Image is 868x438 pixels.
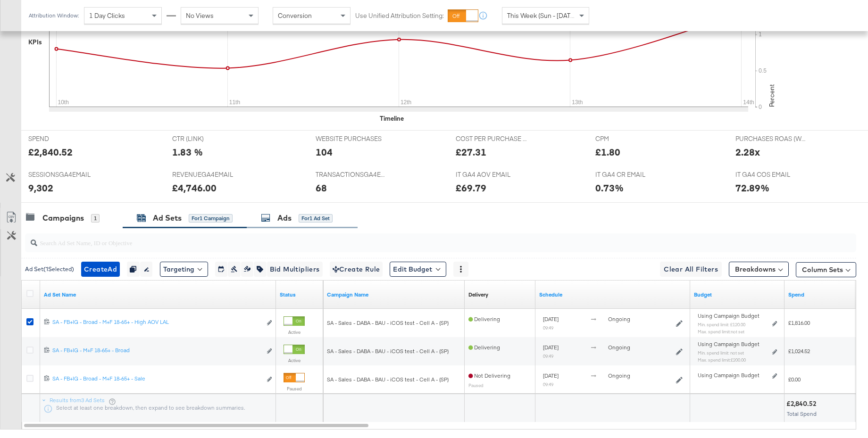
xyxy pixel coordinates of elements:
[390,262,446,277] button: Edit Budget
[543,372,559,379] span: [DATE]
[270,264,320,275] span: Bid Multipliers
[160,262,208,277] button: Targeting
[277,213,292,223] div: Ads
[284,329,305,335] label: Active
[316,181,327,195] div: 68
[786,399,819,408] div: £2,840.52
[28,134,99,143] span: SPEND
[284,386,305,392] label: Paused
[42,213,84,223] div: Campaigns
[28,181,53,195] div: 9,302
[172,170,243,179] span: REVENUEGA4EMAIL
[694,291,781,298] a: Shows the current budget of Ad Set.
[595,181,624,195] div: 0.73%
[267,262,323,277] button: Bid Multipliers
[456,134,526,143] span: COST PER PURCHASE (WEBSITE EVENTS)
[330,262,383,277] button: Create Rule
[735,170,806,179] span: IT GA4 COS EMAIL
[25,265,74,273] div: Ad Set ( 1 Selected)
[456,145,486,159] div: £27.31
[729,262,789,277] button: Breakdowns
[660,262,722,277] button: Clear All Filters
[44,291,272,298] a: Your Ad Set name.
[664,264,718,275] span: Clear All Filters
[698,372,770,379] div: Using Campaign Budget
[698,312,759,320] span: Using Campaign Budget
[52,318,261,328] a: SA - FB+IG - Broad - M+F 18-65+ - High AOV LAL
[543,353,553,359] sub: 09:49
[333,264,380,275] span: Create Rule
[595,170,666,179] span: IT GA4 CR EMAIL
[316,134,386,143] span: WEBSITE PURCHASES
[327,376,449,383] span: SA - Sales - DABA - BAU - iCOS test - Cell A - (SP)
[788,376,868,383] span: £0.00
[698,350,744,355] sub: Min. spend limit: not set
[380,114,404,123] div: Timeline
[52,347,261,356] a: SA - FB+IG - M+F 18-65+ - Broad
[543,325,553,331] sub: 09:49
[52,318,261,326] div: SA - FB+IG - Broad - M+F 18-65+ - High AOV LAL
[698,340,759,348] span: Using Campaign Budget
[735,181,769,195] div: 72.89%
[280,291,319,298] a: Shows the current state of your Ad Set.
[698,322,745,327] sub: Min. spend limit: £120.00
[172,134,243,143] span: CTR (LINK)
[543,381,553,387] sub: 09:49
[787,410,817,417] span: Total Spend
[468,382,484,388] sub: Paused
[456,181,486,195] div: £69.79
[735,145,760,159] div: 2.28x
[28,38,42,47] div: KPIs
[91,214,100,223] div: 1
[768,84,776,107] text: Percent
[796,262,856,277] button: Column Sets
[327,347,449,355] span: SA - Sales - DABA - BAU - iCOS test - Cell A - (SP)
[28,145,73,159] div: £2,840.52
[468,372,510,379] span: Not Delivering
[468,291,488,298] div: Delivery
[278,11,312,20] span: Conversion
[52,375,261,385] a: SA - FB+IG - Broad - M+F 18-65+ - Sale
[468,291,488,298] a: Reflects the ability of your Ad Set to achieve delivery based on ad states, schedule and budget.
[543,315,559,322] span: [DATE]
[316,170,386,179] span: TRANSACTIONSGA4EMAIL
[456,170,526,179] span: IT GA4 AOV EMAIL
[608,344,630,351] span: ongoing
[52,375,261,382] div: SA - FB+IG - Broad - M+F 18-65+ - Sale
[355,11,444,20] label: Use Unified Attribution Setting:
[186,11,214,20] span: No Views
[327,291,461,298] a: Your campaign name.
[595,134,666,143] span: CPM
[543,344,559,351] span: [DATE]
[89,11,125,20] span: 1 Day Clicks
[788,319,868,326] span: £1,816.00
[81,262,120,277] button: CreateAd
[595,145,620,159] div: £1.80
[788,347,868,355] span: £1,024.52
[468,344,500,351] span: Delivering
[172,181,217,195] div: £4,746.00
[52,347,261,354] div: SA - FB+IG - M+F 18-65+ - Broad
[507,11,578,20] span: This Week (Sun - [DATE])
[698,357,746,363] sub: Max. spend limit : £200.00
[539,291,686,298] a: Shows when your Ad Set is scheduled to deliver.
[37,230,780,248] input: Search Ad Set Name, ID or Objective
[28,12,79,19] div: Attribution Window:
[316,145,333,159] div: 104
[284,357,305,364] label: Active
[189,214,233,223] div: for 1 Campaign
[608,315,630,322] span: ongoing
[468,315,500,322] span: Delivering
[735,134,806,143] span: PURCHASES ROAS (WEBSITE EVENTS)
[698,329,744,334] sub: Max. spend limit : not set
[28,170,99,179] span: SESSIONSGA4EMAIL
[608,372,630,379] span: ongoing
[84,264,117,275] span: Create Ad
[172,145,203,159] div: 1.83 %
[153,213,182,223] div: Ad Sets
[327,319,449,326] span: SA - Sales - DABA - BAU - iCOS test - Cell A - (SP)
[299,214,333,223] div: for 1 Ad Set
